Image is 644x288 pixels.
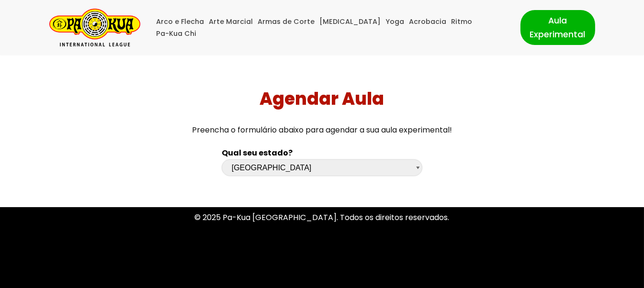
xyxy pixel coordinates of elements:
a: Aula Experimental [520,10,595,44]
a: Acrobacia [409,16,447,28]
a: Ritmo [452,16,473,28]
p: Preencha o formulário abaixo para agendar a sua aula experimental! [4,123,641,136]
a: Pa-Kua Chi [157,28,197,40]
a: Arte Marcial [209,16,253,28]
a: [MEDICAL_DATA] [320,16,381,28]
a: Pa-Kua Brasil Uma Escola de conhecimentos orientais para toda a família. Foco, habilidade concent... [49,9,140,46]
p: © 2025 Pa-Kua [GEOGRAPHIC_DATA]. Todos os direitos reservados. [49,211,595,224]
b: Qual seu estado? [222,147,293,158]
a: Política de Privacidade [279,252,365,263]
h1: Agendar Aula [4,89,641,109]
div: Menu primário [155,16,506,40]
a: Yoga [386,16,405,28]
a: Arco e Flecha [157,16,204,28]
a: Armas de Corte [258,16,315,28]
